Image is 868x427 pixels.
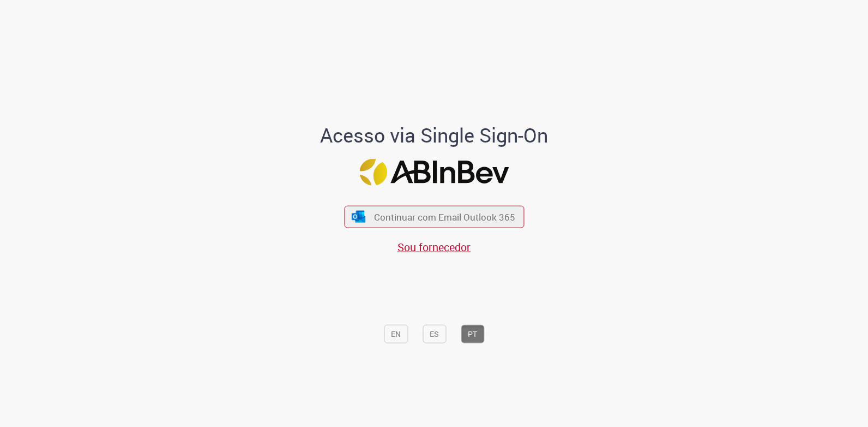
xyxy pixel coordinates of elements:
button: ES [423,325,446,343]
a: Sou fornecedor [397,240,471,254]
h1: Acesso via Single Sign-On [283,124,586,146]
img: Logo ABInBev [359,159,509,186]
button: ícone Azure/Microsoft 360 Continuar com Email Outlook 365 [344,205,524,228]
button: PT [461,325,484,343]
img: ícone Azure/Microsoft 360 [351,211,366,222]
span: Continuar com Email Outlook 365 [374,211,515,223]
button: EN [384,325,408,343]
